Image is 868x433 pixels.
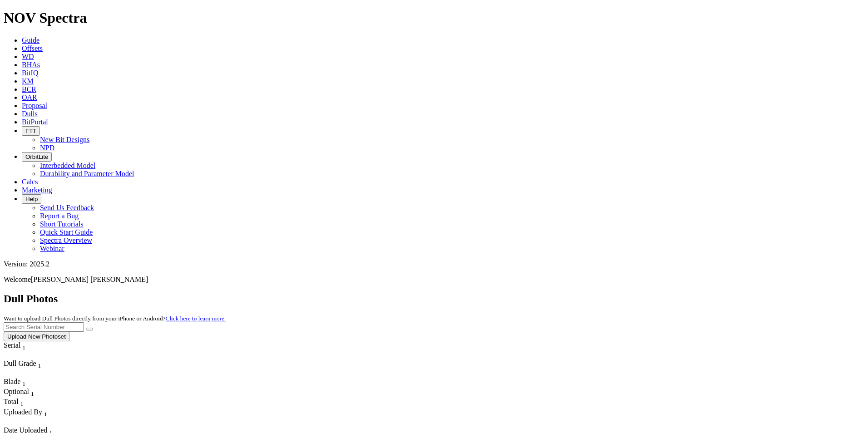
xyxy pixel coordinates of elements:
sub: 1 [20,401,24,408]
span: Help [25,196,38,202]
div: Column Menu [4,351,42,359]
input: Search Serial Number [4,322,84,332]
a: WD [22,53,34,60]
span: Blade [4,378,20,385]
h1: NOV Spectra [4,10,864,26]
button: FTT [22,126,40,136]
a: Click here to learn more. [166,315,226,322]
button: Help [22,194,41,204]
a: Calcs [22,178,38,186]
span: Uploaded By [4,408,42,416]
a: Interbedded Model [40,162,95,169]
a: Guide [22,36,39,44]
sub: 1 [22,344,25,351]
div: Sort None [4,378,35,388]
a: Send Us Feedback [40,204,94,212]
a: Durability and Parameter Model [40,170,134,177]
a: Webinar [40,245,64,252]
a: NPD [40,144,54,152]
div: Sort None [4,341,42,359]
a: Proposal [22,102,47,109]
small: Want to upload Dull Photos directly from your iPhone or Android? [4,315,226,322]
a: Short Tutorials [40,220,84,228]
a: Marketing [22,186,52,194]
a: Report a Bug [40,212,79,220]
p: Welcome [4,276,864,284]
span: Serial [4,341,20,349]
button: OrbitLite [22,152,52,162]
div: Optional Sort None [4,388,35,398]
a: Offsets [22,44,43,52]
span: Optional [4,388,29,395]
a: Quick Start Guide [40,228,93,236]
button: Upload New Photoset [4,332,69,341]
div: Blade Sort None [4,378,35,388]
a: BCR [22,85,36,93]
div: Column Menu [4,418,89,426]
span: FTT [25,128,36,134]
div: Uploaded By Sort None [4,408,89,418]
a: Spectra Overview [40,236,92,244]
a: BitPortal [22,118,48,126]
span: Dull Grade [4,359,36,367]
span: OrbitLite [25,153,48,160]
span: Sort None [22,341,25,349]
div: Dull Grade Sort None [4,359,67,369]
span: [PERSON_NAME] [PERSON_NAME] [31,276,148,283]
span: Sort None [44,408,47,416]
a: KM [22,77,34,85]
div: Sort None [4,359,67,378]
sub: 1 [38,362,41,369]
sub: 1 [31,390,34,397]
div: Version: 2025.2 [4,260,864,268]
div: Total Sort None [4,398,35,408]
span: Sort None [31,388,34,395]
a: OAR [22,93,37,101]
a: Dulls [22,110,38,118]
sub: 1 [44,411,47,418]
span: Sort None [22,378,25,385]
div: Sort None [4,398,35,408]
div: Sort None [4,388,35,398]
sub: 1 [22,380,25,387]
div: Serial Sort None [4,341,42,351]
span: Total [4,398,19,405]
div: Sort None [4,408,89,426]
div: Column Menu [4,369,67,378]
span: Sort None [38,359,41,367]
a: BitIQ [22,69,38,77]
span: Sort None [20,398,24,405]
h2: Dull Photos [4,293,864,305]
a: BHAs [22,61,40,69]
a: New Bit Designs [40,136,89,143]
